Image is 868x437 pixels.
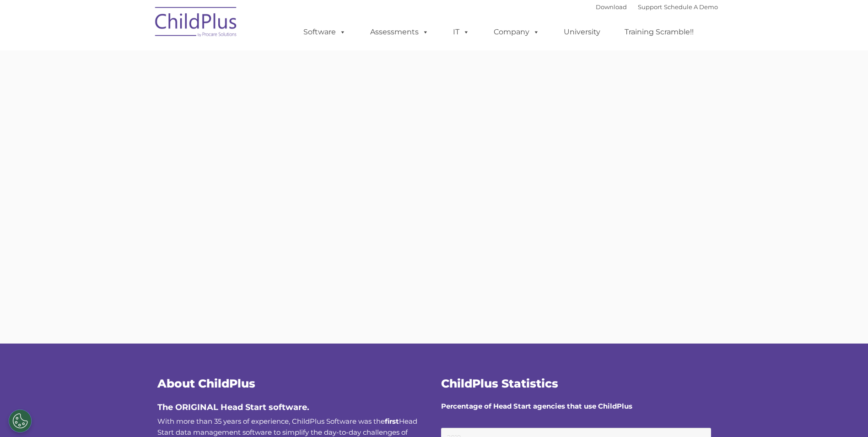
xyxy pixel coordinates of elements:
strong: Percentage of Head Start agencies that use ChildPlus [441,402,632,410]
img: ChildPlus by Procare Solutions [151,0,242,46]
a: Company [485,23,549,41]
a: Assessments [361,23,438,41]
a: University [555,23,609,41]
a: Software [294,23,355,41]
a: IT [444,23,479,41]
b: first [385,417,399,426]
button: Cookies Settings [9,410,32,432]
a: Support [638,3,662,11]
span: The ORIGINAL Head Start software. [157,402,309,412]
font: | [596,3,718,11]
a: Schedule A Demo [664,3,718,11]
a: Training Scramble!! [615,23,703,41]
a: Download [596,3,627,11]
span: About ChildPlus [157,377,255,390]
span: ChildPlus Statistics [441,377,558,390]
